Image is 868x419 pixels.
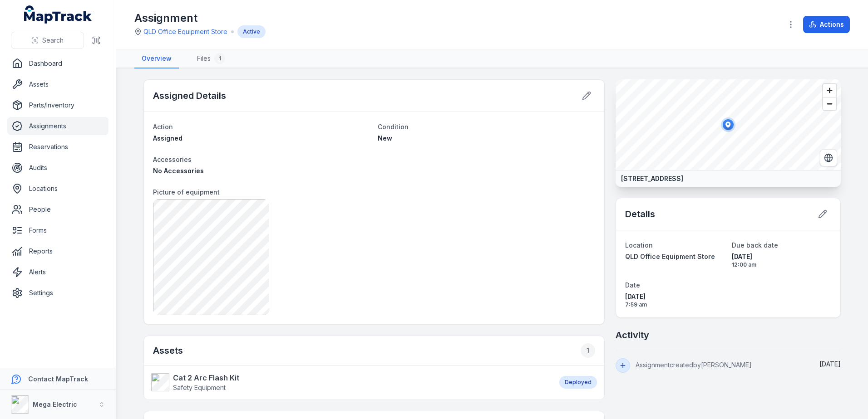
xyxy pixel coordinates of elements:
[732,252,831,261] span: [DATE]
[153,123,173,131] span: Action
[7,117,108,135] a: Assignments
[153,89,226,102] h2: Assigned Details
[378,123,409,131] span: Condition
[7,54,108,73] a: Dashboard
[823,97,836,110] button: Zoom out
[625,301,725,308] span: 7:59 am
[625,252,725,261] a: QLD Office Equipment Store
[153,167,204,175] span: No Accessories
[11,32,84,49] button: Search
[153,134,182,142] span: Assigned
[7,96,108,114] a: Parts/Inventory
[820,149,837,166] button: Switch to Satellite View
[7,263,108,281] a: Alerts
[134,49,179,68] a: Overview
[823,84,836,97] button: Zoom in
[819,360,841,368] time: 01/10/2025, 7:59:26 am
[237,25,266,38] div: Active
[7,180,108,198] a: Locations
[153,343,595,358] h2: Assets
[42,36,64,45] span: Search
[7,138,108,156] a: Reservations
[134,11,266,25] h1: Assignment
[625,241,653,249] span: Location
[803,16,850,33] button: Actions
[625,253,715,260] span: QLD Office Equipment Store
[214,53,225,64] div: 1
[616,79,841,170] canvas: Map
[143,27,227,36] a: QLD Office Equipment Store
[7,75,108,93] a: Assets
[7,221,108,239] a: Forms
[559,376,597,389] div: Deployed
[819,360,841,368] span: [DATE]
[625,281,640,289] span: Date
[732,261,831,268] span: 12:00 am
[153,188,220,196] span: Picture of equipment
[621,174,683,183] strong: [STREET_ADDRESS]
[581,343,595,358] div: 1
[7,200,108,219] a: People
[173,384,226,391] span: Safety Equipment
[732,252,831,268] time: 02/10/2025, 12:00:00 am
[190,49,232,68] a: Files1
[7,284,108,302] a: Settings
[28,375,88,383] strong: Contact MapTrack
[378,134,392,142] span: New
[24,5,92,24] a: MapTrack
[33,400,77,408] strong: Mega Electric
[625,292,725,308] time: 01/10/2025, 7:59:26 am
[7,242,108,260] a: Reports
[625,208,655,220] h2: Details
[732,241,778,249] span: Due back date
[7,159,108,177] a: Audits
[616,329,649,341] h2: Activity
[173,372,239,383] strong: Cat 2 Arc Flash Kit
[636,361,752,369] span: Assignment created by [PERSON_NAME]
[153,156,192,163] span: Accessories
[625,292,725,301] span: [DATE]
[151,372,550,392] a: Cat 2 Arc Flash KitSafety Equipment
